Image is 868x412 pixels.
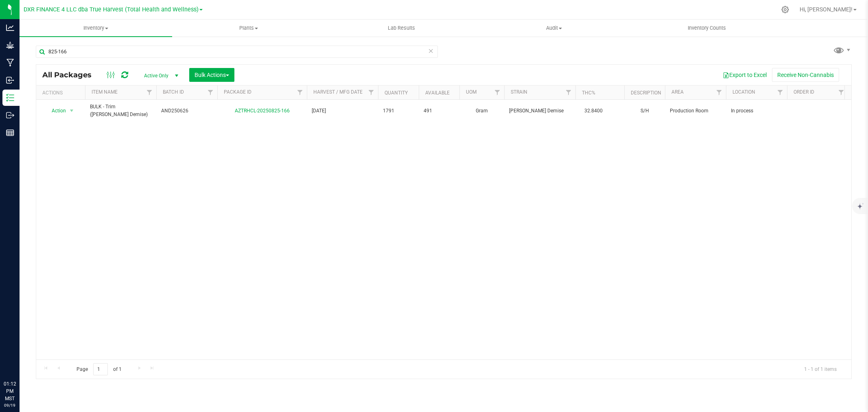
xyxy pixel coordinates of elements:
span: Inventory Counts [677,24,737,32]
span: Plants [173,24,324,32]
button: Export to Excel [717,68,772,82]
a: Filter [491,85,504,99]
span: Bulk Actions [195,72,229,78]
span: Production Room [670,107,721,115]
span: 1 - 1 of 1 items [798,363,843,375]
span: 32.8400 [580,105,607,117]
a: Available [425,90,450,96]
a: Filter [713,85,726,99]
a: Location [732,89,755,95]
input: Search Package ID, Item Name, SKU, Lot or Part Number... [36,46,438,58]
span: select [67,105,77,116]
a: Inventory Counts [630,20,783,37]
a: Harvest / Mfg Date [313,89,363,95]
p: 01:12 PM MST [4,380,16,402]
span: Gram [464,107,499,115]
a: Lab Results [325,20,478,37]
a: Strain [511,89,527,95]
span: DXR FINANCE 4 LLC dba True Harvest (Total Health and Wellness) [24,6,199,13]
a: Description [631,90,661,96]
span: AND250626 [161,107,212,115]
div: Actions [42,90,82,96]
button: Bulk Actions [189,68,234,82]
a: Item Name [92,89,118,95]
iframe: Resource center [8,347,33,371]
a: Filter [774,85,787,99]
inline-svg: Reports [6,129,14,137]
inline-svg: Inbound [6,76,14,84]
span: Page of 1 [70,363,128,376]
a: Inventory [20,20,172,37]
a: Plants [172,20,325,37]
a: Audit [478,20,630,37]
a: Filter [562,85,575,99]
span: Action [44,105,66,116]
a: Filter [204,85,217,99]
span: Inventory [20,24,172,32]
a: Order ID [794,89,814,95]
a: Area [671,89,684,95]
iframe: Resource center unread badge [24,346,34,355]
inline-svg: Analytics [6,24,14,32]
a: Filter [293,85,307,99]
span: Audit [478,24,630,32]
span: 491 [424,107,455,115]
a: Filter [835,85,848,99]
span: Lab Results [377,24,426,32]
span: [PERSON_NAME] Demise [509,107,571,115]
span: BULK - Trim ([PERSON_NAME] Demise) [90,103,151,118]
span: Clear [428,46,434,56]
a: AZTRHCL-20250825-166 [235,108,290,114]
button: Receive Non-Cannabis [772,68,839,82]
a: Filter [143,85,156,99]
p: 09/19 [4,402,16,408]
a: Package ID [224,89,251,95]
inline-svg: Inventory [6,94,14,102]
a: Filter [365,85,378,99]
inline-svg: Manufacturing [6,59,14,67]
div: S/H [629,106,660,116]
a: UOM [466,89,477,95]
span: 1791 [383,107,414,115]
a: Quantity [385,90,408,96]
span: In process [731,107,782,115]
a: THC% [582,90,595,96]
span: [DATE] [312,107,373,115]
a: Batch ID [163,89,184,95]
span: All Packages [42,70,100,79]
span: Hi, [PERSON_NAME]! [800,6,853,13]
inline-svg: Outbound [6,111,14,119]
input: 1 [93,363,108,376]
div: Manage settings [780,6,790,13]
inline-svg: Grow [6,41,14,49]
